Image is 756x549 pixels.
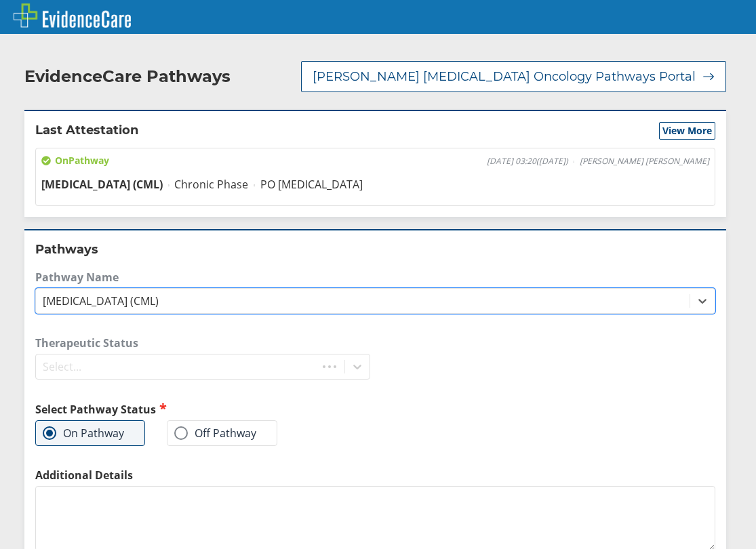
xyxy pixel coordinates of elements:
[313,68,696,85] span: [PERSON_NAME] [MEDICAL_DATA] Oncology Pathways Portal
[35,122,138,140] h2: Last Attestation
[174,177,248,192] span: Chronic Phase
[14,3,131,28] img: EvidenceCare
[301,61,726,92] button: [PERSON_NAME] [MEDICAL_DATA] Oncology Pathways Portal
[662,124,712,138] span: View More
[260,177,363,192] span: PO [MEDICAL_DATA]
[35,241,715,258] h2: Pathways
[487,156,568,167] span: [DATE] 03:20 ( [DATE] )
[24,66,231,87] h2: EvidenceCare Pathways
[35,270,715,285] label: Pathway Name
[35,335,370,350] label: Therapeutic Status
[659,122,715,140] button: View More
[35,468,715,483] label: Additional Details
[174,426,256,440] label: Off Pathway
[35,401,370,417] h2: Select Pathway Status
[41,177,163,192] span: [MEDICAL_DATA] (CML)
[580,156,709,167] span: [PERSON_NAME] [PERSON_NAME]
[41,154,109,167] span: On Pathway
[43,426,124,440] label: On Pathway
